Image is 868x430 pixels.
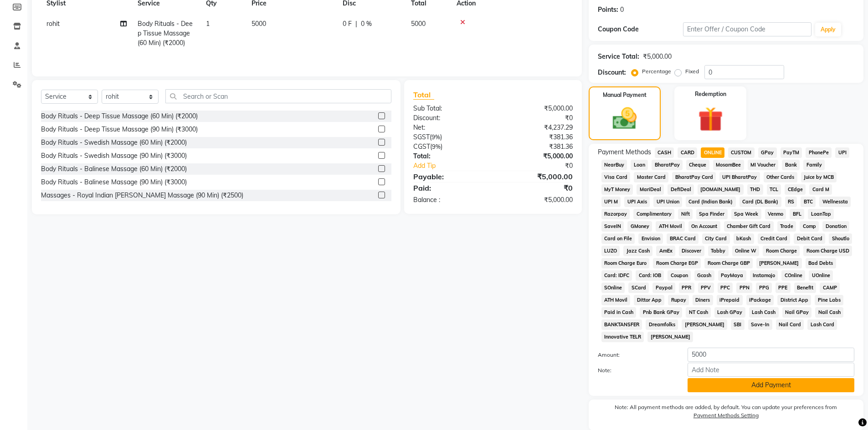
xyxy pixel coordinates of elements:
[598,403,854,423] label: Note: All payment methods are added, by default. You can update your preferences from
[406,113,493,123] div: Discount:
[702,233,730,244] span: City Card
[46,20,60,28] span: rohit
[758,147,777,158] span: GPay
[682,319,727,330] span: [PERSON_NAME]
[806,147,832,158] span: PhonePe
[656,246,675,256] span: AmEx
[667,233,699,244] span: BRAC Card
[623,246,652,256] span: Jazz Cash
[406,132,493,142] div: ( )
[781,147,802,158] span: PayTM
[627,221,652,232] span: GMoney
[646,319,678,330] span: Dreamfolks
[815,23,841,36] button: Apply
[601,209,630,219] span: Razorpay
[835,147,849,158] span: UPI
[406,152,493,161] div: Total:
[801,197,816,207] span: BTC
[693,295,713,305] span: Diners
[642,67,671,76] label: Percentage
[794,233,825,244] span: Debit Card
[41,191,243,200] div: Massages - Royal Indian [PERSON_NAME] Massage (90 Min) (₹2500)
[624,197,650,207] span: UPI Axis
[679,283,694,293] span: PPR
[808,209,834,219] span: LoanTap
[413,133,430,141] span: SGST
[640,307,682,318] span: Pnb Bank GPay
[731,209,761,219] span: Spa Week
[668,295,689,305] span: Rupay
[652,283,675,293] span: Paypal
[652,160,683,170] span: BharatPay
[686,307,711,318] span: NT Cash
[138,20,193,47] span: Body Rituals - Deep Tissue Massage (60 Min) (₹2000)
[765,209,786,219] span: Venmo
[668,184,694,195] span: DefiDeal
[724,221,774,232] span: Chamber Gift Card
[688,363,854,377] input: Add Note
[493,142,580,152] div: ₹381.36
[653,197,682,207] span: UPI Union
[820,283,840,293] span: CAMP
[636,270,664,281] span: Card: IOB
[631,160,648,170] span: Loan
[406,195,493,205] div: Balance :
[748,319,772,330] span: Save-In
[411,20,426,28] span: 5000
[694,270,714,281] span: Gcash
[767,184,781,195] span: TCL
[591,366,681,374] label: Note:
[598,25,683,34] div: Coupon Code
[686,197,736,207] span: Card (Indian Bank)
[815,295,843,305] span: Pine Labs
[432,143,441,150] span: 9%
[750,270,778,281] span: Instamojo
[736,283,752,293] span: PPN
[598,5,618,15] div: Points:
[601,221,624,232] span: SaveIN
[165,89,391,103] input: Search or Scan
[41,164,187,174] div: Body Rituals - Balinese Massage (60 Min) (₹2000)
[698,184,744,195] span: [DOMAIN_NAME]
[734,233,754,244] span: bKash
[601,283,625,293] span: SOnline
[819,197,851,207] span: Wellnessta
[41,138,187,147] div: Body Rituals - Swedish Massage (60 Min) (₹2000)
[601,197,621,207] span: UPI M
[598,52,639,61] div: Service Total:
[41,151,187,161] div: Body Rituals - Swedish Massage (90 Min) (₹3000)
[678,209,693,219] span: Nift
[598,68,626,77] div: Discount:
[406,182,493,193] div: Paid:
[807,319,837,330] span: Lash Card
[591,351,681,359] label: Amount:
[678,147,697,158] span: CARD
[688,348,854,362] input: Amount
[406,123,493,132] div: Net:
[758,233,791,244] span: Credit Card
[493,195,580,205] div: ₹5,000.00
[601,258,650,268] span: Room Charge Euro
[620,5,624,15] div: 0
[803,160,825,170] span: Family
[638,233,663,244] span: Envision
[713,160,744,170] span: MosamBee
[764,172,797,182] span: Other Cards
[790,209,804,219] span: BFL
[656,221,685,232] span: ATH Movil
[747,184,763,195] span: THD
[655,147,674,158] span: CASH
[688,221,720,232] span: On Account
[683,22,812,36] input: Enter Offer / Coupon Code
[601,172,631,182] span: Visa Card
[809,184,832,195] span: Card M
[708,246,729,256] span: Tabby
[634,172,668,182] span: Master Card
[756,258,802,268] span: [PERSON_NAME]
[508,161,580,171] div: ₹0
[493,171,580,182] div: ₹5,000.00
[598,147,651,157] span: Payment Methods
[601,270,632,281] span: Card: IDFC
[252,20,266,28] span: 5000
[431,133,440,141] span: 9%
